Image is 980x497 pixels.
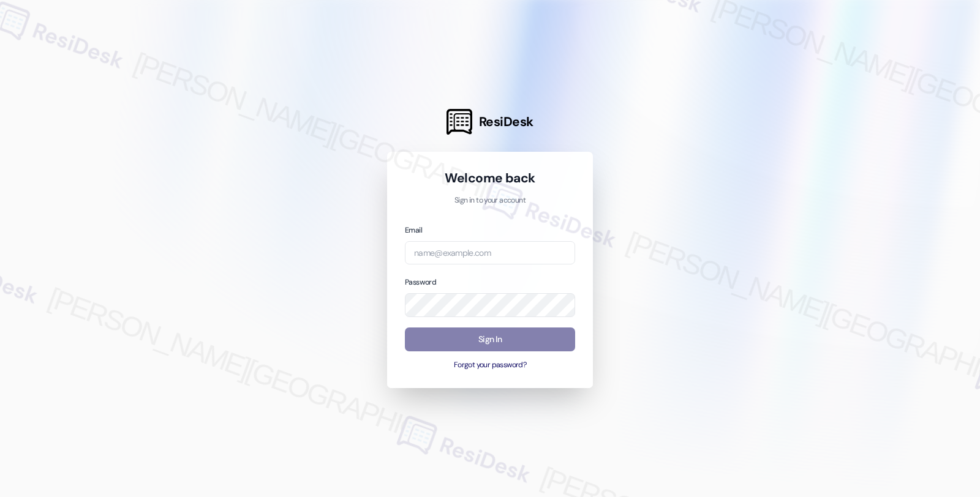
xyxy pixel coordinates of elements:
[405,360,575,371] button: Forgot your password?
[479,113,533,130] span: ResiDesk
[405,170,575,187] h1: Welcome back
[405,241,575,265] input: name@example.com
[447,109,472,135] img: ResiDesk Logo
[405,277,436,287] label: Password
[405,327,575,351] button: Sign In
[405,195,575,206] p: Sign in to your account
[405,225,422,235] label: Email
